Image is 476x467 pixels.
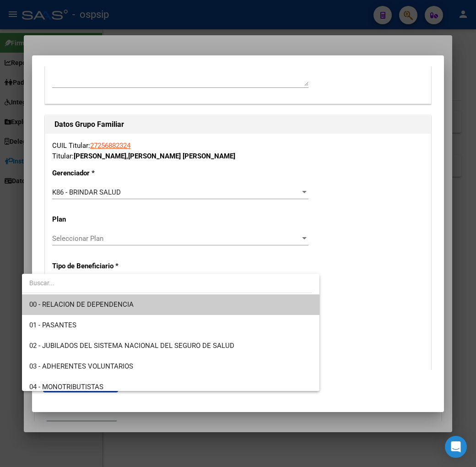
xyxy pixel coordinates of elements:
[22,273,312,293] input: dropdown search
[29,321,76,329] span: 01 - PASANTES
[445,436,467,458] div: Open Intercom Messenger
[29,383,103,391] span: 04 - MONOTRIBUTISTAS
[29,342,234,350] span: 02 - JUBILADOS DEL SISTEMA NACIONAL DEL SEGURO DE SALUD
[29,300,134,309] span: 00 - RELACION DE DEPENDENCIA
[29,362,133,370] span: 03 - ADHERENTES VOLUNTARIOS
